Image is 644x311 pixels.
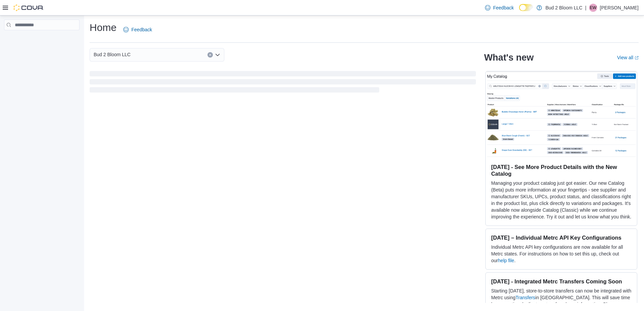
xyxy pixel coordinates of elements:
[585,4,586,12] p: |
[545,4,582,12] p: Bud 2 Bloom LLC
[617,55,639,60] a: View allExternal link
[215,52,220,58] button: Open list of options
[589,4,597,12] div: Edmund Waldron
[590,4,596,12] span: EW
[491,244,632,264] p: Individual Metrc API key configurations are now available for all Metrc states. For instructions ...
[519,4,533,11] input: Dark Mode
[482,1,516,14] a: Feedback
[207,52,213,58] button: Clear input
[4,32,79,48] nav: Complex example
[94,50,131,59] span: Bud 2 Bloom LLC
[635,56,639,60] svg: External link
[131,26,152,33] span: Feedback
[491,180,632,220] p: Managing your product catalog just got easier. Our new Catalog (Beta) puts more information at yo...
[121,23,155,36] a: Feedback
[498,258,514,263] a: help file
[516,295,536,300] a: Transfers
[600,4,639,12] p: [PERSON_NAME]
[493,4,514,11] span: Feedback
[491,164,632,177] h3: [DATE] - See More Product Details with the New Catalog
[13,4,44,11] img: Cova
[90,21,117,34] h1: Home
[491,234,632,241] h3: [DATE] – Individual Metrc API Key Configurations
[484,52,534,63] h2: What's new
[491,278,632,285] h3: [DATE] - Integrated Metrc Transfers Coming Soon
[90,72,476,94] span: Loading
